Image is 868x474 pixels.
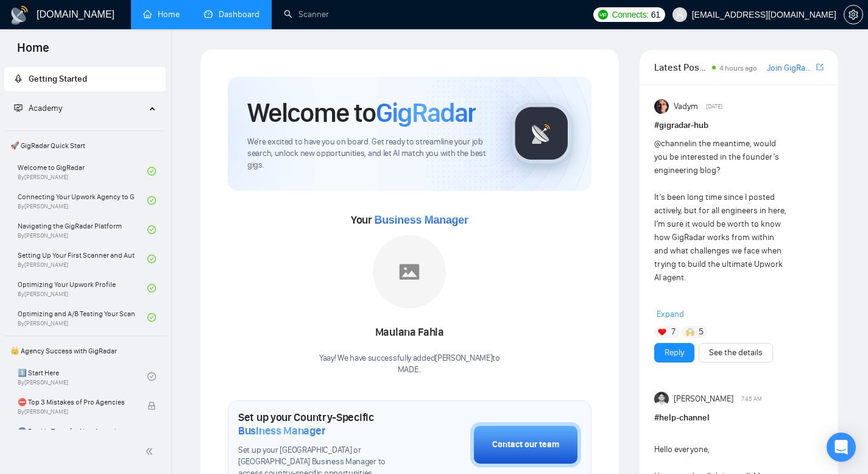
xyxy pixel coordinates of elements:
[204,9,259,19] a: dashboardDashboard
[657,309,684,319] span: Expand
[511,103,572,164] img: gigradar-logo.png
[676,10,684,19] span: user
[671,326,676,338] span: 7
[284,9,329,19] a: searchScanner
[5,339,164,363] span: 👑 Agency Success with GigRadar
[699,343,773,363] button: See the details
[741,394,762,405] span: 7:45 AM
[706,101,722,112] span: [DATE]
[18,158,147,185] a: Welcome to GigRadarBy[PERSON_NAME]
[816,62,824,72] span: export
[147,225,156,234] span: check-circle
[654,99,669,114] img: Vadym
[4,67,166,91] li: Getting Started
[373,235,446,308] img: placeholder.png
[470,422,581,467] button: Contact our team
[147,313,156,322] span: check-circle
[18,187,147,214] a: Connecting Your Upwork Agency to GigRadarBy[PERSON_NAME]
[18,216,147,243] a: Navigating the GigRadar PlatformBy[PERSON_NAME]
[18,396,135,408] span: ⛔ Top 3 Mistakes of Pro Agencies
[351,213,468,227] span: Your
[844,10,863,19] a: setting
[14,74,23,83] span: rocket
[598,10,608,19] img: upwork-logo.png
[319,322,500,343] div: Maulana Fahla
[654,138,690,149] span: @channel
[18,425,135,437] span: 🌚 Rookie Traps for New Agencies
[10,5,29,25] img: logo
[18,246,147,272] a: Setting Up Your First Scanner and Auto-BidderBy[PERSON_NAME]
[145,445,157,458] span: double-left
[143,9,180,19] a: homeHome
[674,392,733,406] span: [PERSON_NAME]
[18,304,147,331] a: Optimizing and A/B Testing Your Scanner for Better ResultsBy[PERSON_NAME]
[319,364,500,376] p: MADE. .
[147,372,156,381] span: check-circle
[238,424,325,437] span: Business Manager
[14,103,62,113] span: Academy
[18,408,135,416] span: By [PERSON_NAME]
[319,353,500,376] div: Yaay! We have successfully added [PERSON_NAME] to
[29,74,87,84] span: Getting Started
[247,136,492,171] span: We're excited to have you on board. Get ready to streamline your job search, unlock new opportuni...
[658,328,666,336] img: ❤️
[29,103,62,113] span: Academy
[654,411,824,425] h1: # help-channel
[18,275,147,302] a: Optimizing Your Upwork ProfileBy[PERSON_NAME]
[844,10,863,19] span: setting
[376,96,476,129] span: GigRadar
[14,104,23,112] span: fund-projection-screen
[5,133,164,158] span: 🚀 GigRadar Quick Start
[654,343,694,363] button: Reply
[612,8,648,21] span: Connects:
[147,284,156,292] span: check-circle
[719,64,757,73] span: 4 hours ago
[699,326,704,338] span: 5
[147,167,156,175] span: check-circle
[651,8,660,21] span: 61
[147,401,156,410] span: lock
[654,119,824,132] h1: # gigradar-hub
[18,363,147,390] a: 1️⃣ Start HereBy[PERSON_NAME]
[374,214,468,226] span: Business Manager
[654,392,669,406] img: Akshay Purohit
[247,96,476,129] h1: Welcome to
[844,5,863,24] button: setting
[686,328,694,336] img: 🙌
[654,60,709,75] span: Latest Posts from the GigRadar Community
[816,62,824,73] a: export
[147,196,156,205] span: check-circle
[492,438,559,451] div: Contact our team
[147,255,156,263] span: check-circle
[665,346,684,359] a: Reply
[238,411,409,437] h1: Set up your Country-Specific
[709,346,763,359] a: See the details
[827,433,856,462] div: Open Intercom Messenger
[767,62,814,75] a: Join GigRadar Slack Community
[7,39,59,65] span: Home
[674,100,698,113] span: Vadym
